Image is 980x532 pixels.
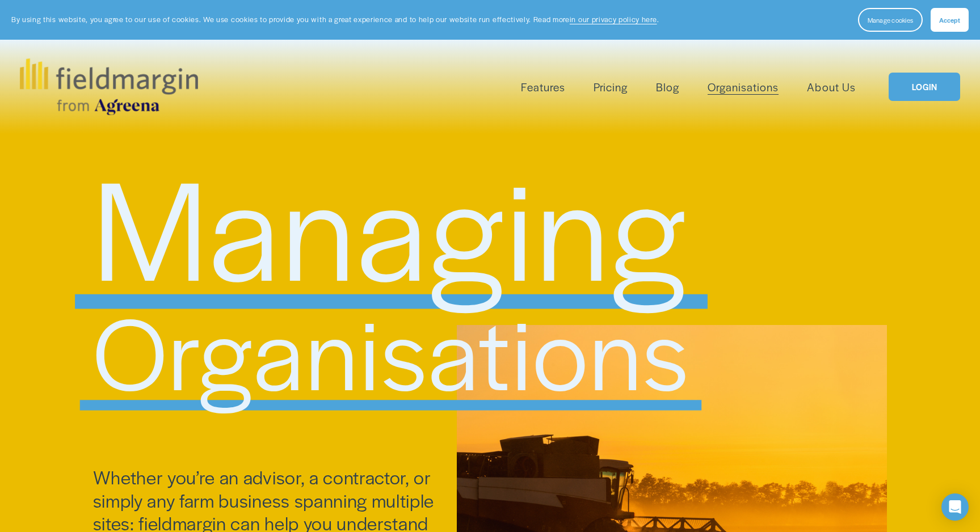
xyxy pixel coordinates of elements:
button: Manage cookies [858,8,923,32]
p: By using this website, you agree to our use of cookies. We use cookies to provide you with a grea... [11,14,659,25]
a: About Us [807,77,855,96]
a: Blog [656,77,679,96]
a: LOGIN [889,73,960,102]
div: Open Intercom Messenger [941,493,969,521]
button: Accept [931,8,969,32]
span: Organisations [93,280,691,419]
a: Pricing [594,77,628,96]
span: Managing [93,126,688,321]
a: folder dropdown [521,77,565,96]
a: Organisations [708,77,779,96]
img: fieldmargin.com [20,58,198,115]
span: Features [521,79,565,95]
a: in our privacy policy here [570,14,657,24]
span: Accept [939,15,960,24]
span: Manage cookies [868,15,913,24]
